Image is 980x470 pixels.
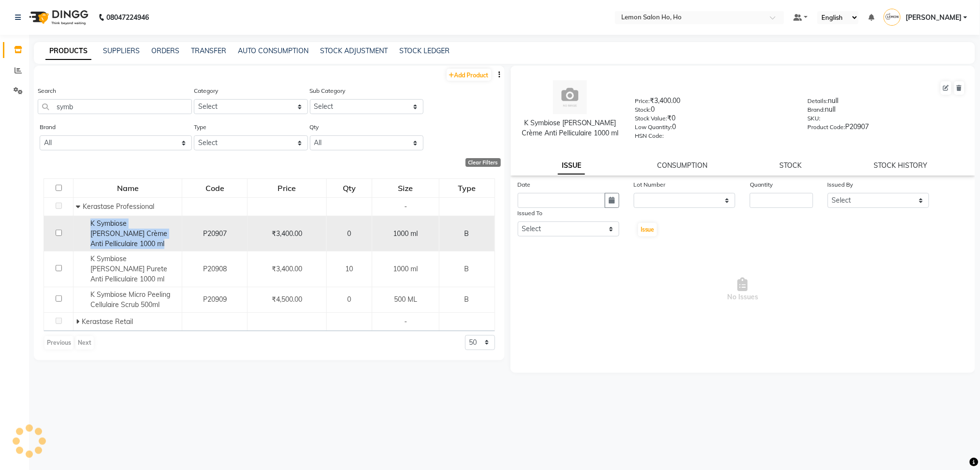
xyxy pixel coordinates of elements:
[203,264,227,273] span: P20908
[194,87,218,95] label: Category
[320,46,388,55] a: STOCK ADJUSTMENT
[203,295,227,304] span: P20909
[103,46,140,55] a: SUPPLIERS
[399,46,450,55] a: STOCK LEDGER
[82,317,133,326] span: Kerastase Retail
[807,105,825,114] label: Brand:
[90,254,167,283] span: K Symbiose [PERSON_NAME] Purete Anti Pelliculaire 1000 ml
[83,202,154,211] span: Kerastase Professional
[90,219,167,248] span: K Symbiose [PERSON_NAME] Crème Anti Pelliculaire 1000 ml
[779,161,802,170] a: STOCK
[518,180,531,189] label: Date
[238,46,308,55] a: AUTO CONSUMPTION
[393,229,418,238] span: 1000 ml
[635,122,793,135] div: 0
[106,4,149,31] b: 08047224946
[828,180,853,189] label: Issued By
[750,180,773,189] label: Quantity
[807,97,828,105] label: Details:
[347,295,351,304] span: 0
[76,202,83,211] span: Collapse Row
[635,96,793,109] div: ₹3,400.00
[635,132,664,140] label: HSN Code:
[553,80,587,114] img: avatar
[310,87,346,95] label: Sub Category
[518,209,543,218] label: Issued To
[90,290,170,309] span: K Symbiose Micro Peeling Cellulaire Scrub 500ml
[447,69,491,81] a: Add Product
[404,317,407,326] span: -
[25,4,91,31] img: logo
[394,295,417,304] span: 500 ML
[373,179,439,197] div: Size
[272,264,302,273] span: ₹3,400.00
[327,179,371,197] div: Qty
[635,105,651,114] label: Stock:
[248,179,326,197] div: Price
[151,46,179,55] a: ORDERS
[345,264,353,273] span: 10
[874,161,927,170] a: STOCK HISTORY
[466,158,501,167] div: Clear Filters
[635,97,650,105] label: Price:
[191,46,226,55] a: TRANSFER
[638,223,657,236] button: Issue
[440,179,494,197] div: Type
[807,96,965,109] div: null
[906,13,962,23] span: [PERSON_NAME]
[518,241,968,338] span: No Issues
[635,123,672,132] label: Low Quantity:
[194,123,206,132] label: Type
[641,226,655,233] span: Issue
[635,104,793,118] div: 0
[558,157,585,175] a: ISSUE
[347,229,351,238] span: 0
[807,122,965,135] div: P20907
[310,123,319,132] label: Qty
[203,229,227,238] span: P20907
[45,43,91,60] a: PRODUCTS
[884,9,901,26] img: Umang Satra
[634,180,666,189] label: Lot Number
[657,161,707,170] a: CONSUMPTION
[635,114,667,123] label: Stock Value:
[38,87,56,95] label: Search
[38,99,192,114] input: Search by product name or code
[393,264,418,273] span: 1000 ml
[635,113,793,127] div: ₹0
[807,114,820,123] label: SKU:
[465,295,469,304] span: B
[465,264,469,273] span: B
[183,179,247,197] div: Code
[807,123,845,132] label: Product Code:
[40,123,56,132] label: Brand
[272,295,302,304] span: ₹4,500.00
[272,229,302,238] span: ₹3,400.00
[465,229,469,238] span: B
[404,202,407,211] span: -
[807,104,965,118] div: null
[74,179,181,197] div: Name
[520,118,621,138] div: K Symbiose [PERSON_NAME] Crème Anti Pelliculaire 1000 ml
[76,317,82,326] span: Expand Row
